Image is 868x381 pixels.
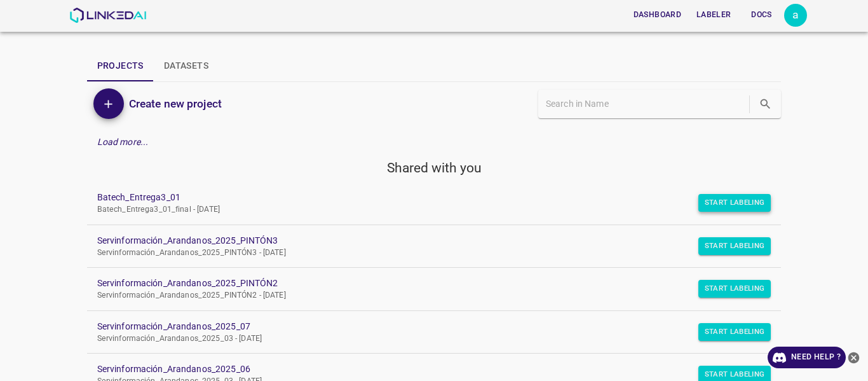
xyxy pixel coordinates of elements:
a: Docs [738,2,784,28]
div: Load more... [87,130,782,154]
img: LinkedAI [69,8,146,23]
input: Search in Name [546,95,747,113]
button: Open settings [784,4,807,27]
a: Servinformación_Arandanos_2025_PINTÓN3 [97,234,751,247]
a: Dashboard [626,2,689,28]
button: Add [93,88,124,119]
a: Servinformación_Arandanos_2025_PINTÓN2 [97,277,751,290]
button: search [752,91,778,117]
button: Datasets [154,51,219,81]
button: close-help [846,347,862,368]
button: Projects [87,51,154,81]
em: Load more... [97,137,149,147]
a: Servinformación_Arandanos_2025_07 [97,320,751,333]
button: Start Labeling [698,194,771,212]
a: Servinformación_Arandanos_2025_06 [97,363,751,376]
h5: Shared with you [87,159,782,177]
p: Batech_Entrega3_01_final - [DATE] [97,204,751,216]
p: Servinformación_Arandanos_2025_PINTÓN3 - [DATE] [97,247,751,259]
button: Dashboard [628,4,686,25]
button: Start Labeling [698,237,771,255]
a: Create new project [124,95,222,113]
a: Batech_Entrega3_01 [97,191,751,204]
button: Start Labeling [698,280,771,298]
h6: Create new project [129,95,222,113]
div: a [784,4,807,27]
a: Labeler [689,2,738,28]
button: Labeler [691,4,736,25]
button: Start Labeling [698,323,771,341]
p: Servinformación_Arandanos_2025_03 - [DATE] [97,333,751,345]
button: Docs [741,4,782,25]
p: Servinformación_Arandanos_2025_PINTÓN2 - [DATE] [97,290,751,301]
a: Need Help ? [768,347,846,368]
